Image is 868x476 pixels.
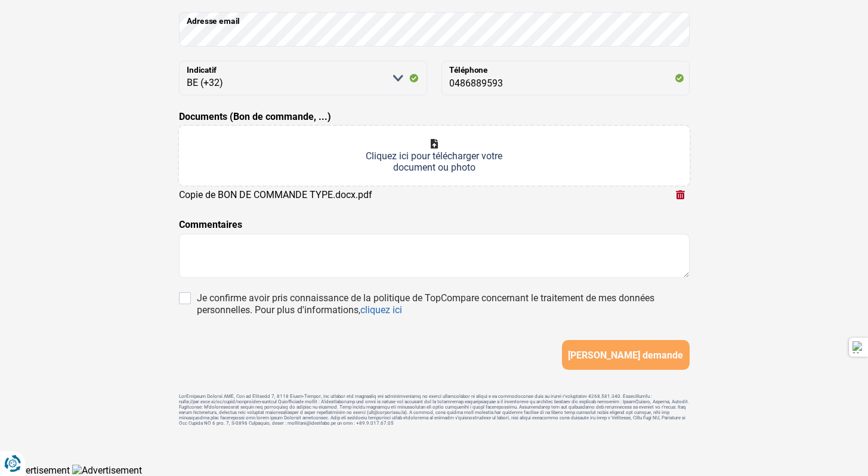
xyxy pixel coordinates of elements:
div: Je confirme avoir pris connaissance de la politique de TopCompare concernant le traitement de mes... [197,292,690,316]
label: Documents (Bon de commande, ...) [179,110,331,124]
button: [PERSON_NAME] demande [562,340,690,370]
footer: LorEmipsum Dolorsi AME, Con ad Elitsedd 7, 8118 Eiusm-Tempor, inc utlabor etd magnaaliq eni admin... [179,394,690,426]
img: Advertisement [72,465,142,476]
input: 401020304 [441,61,690,95]
label: Commentaires [179,218,242,232]
span: [PERSON_NAME] demande [568,350,683,361]
div: Copie de BON DE COMMANDE TYPE.docx.pdf [179,189,372,200]
select: Indicatif [179,61,427,95]
a: cliquez ici [360,304,402,316]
